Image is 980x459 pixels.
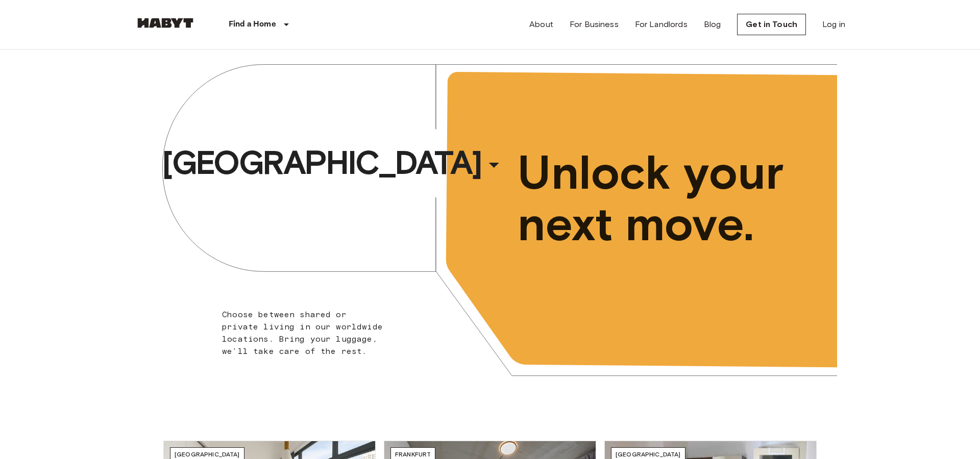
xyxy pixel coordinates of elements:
[222,310,383,356] span: Choose between shared or private living in our worldwide locations. Bring your luggage, we'll tak...
[822,18,845,31] a: Log in
[737,14,806,35] a: Get in Touch
[704,18,721,31] a: Blog
[175,450,240,458] span: [GEOGRAPHIC_DATA]
[158,139,510,186] button: [GEOGRAPHIC_DATA]
[570,18,619,31] a: For Business
[518,147,795,250] span: Unlock your next move.
[135,18,196,28] img: Habyt
[529,18,553,31] a: About
[229,18,276,31] p: Find a Home
[162,142,481,183] span: [GEOGRAPHIC_DATA]
[635,18,688,31] a: For Landlords
[616,450,681,458] span: [GEOGRAPHIC_DATA]
[395,450,431,458] span: Frankfurt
